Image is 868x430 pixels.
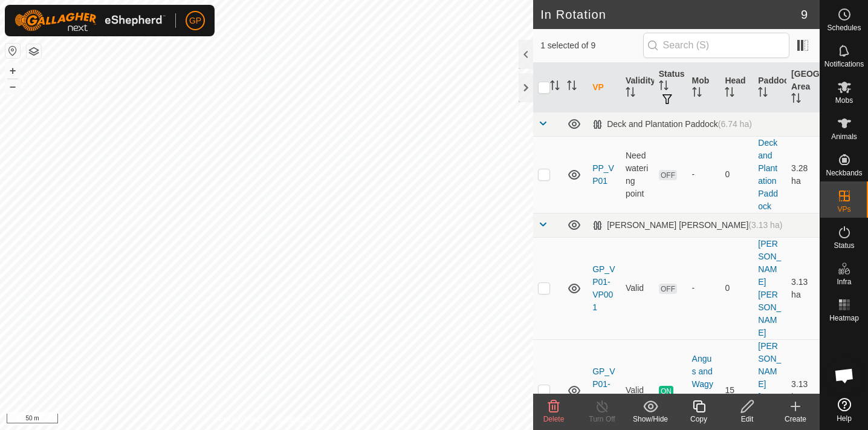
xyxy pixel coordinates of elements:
p-sorticon: Activate to sort [791,95,801,105]
span: Infra [837,278,851,285]
td: Valid [621,237,654,339]
span: 1 selected of 9 [540,39,643,52]
a: GP_VP01-VP002 [592,366,615,414]
p-sorticon: Activate to sort [758,89,768,99]
input: Search (S) [643,33,789,58]
span: 9 [801,5,808,24]
div: [PERSON_NAME] [PERSON_NAME] [592,220,782,230]
p-sorticon: Activate to sort [659,82,669,92]
span: Notifications [824,60,864,68]
div: Turn Off [578,414,626,425]
p-sorticon: Activate to sort [626,89,635,99]
span: Help [837,415,852,422]
span: (3.13 ha) [748,220,782,230]
td: Need watering point [621,136,654,213]
a: Help [820,393,868,427]
span: Schedules [827,24,861,31]
div: - [692,168,716,181]
span: Status [834,242,854,249]
div: - [692,282,716,295]
span: Delete [543,415,565,423]
div: Angus and Wagyu - Mixed Calf [692,353,716,429]
p-sorticon: Activate to sort [725,89,734,99]
span: ON [659,386,673,396]
a: Privacy Policy [219,414,264,425]
div: Copy [675,414,723,425]
a: Open chat [826,357,863,394]
th: Status [654,63,687,112]
span: (6.74 ha) [718,119,752,129]
span: OFF [659,284,677,294]
p-sorticon: Activate to sort [550,82,560,92]
div: Show/Hide [626,414,675,425]
h2: In Rotation [540,7,801,22]
img: Gallagher Logo [15,10,166,31]
a: [PERSON_NAME] [PERSON_NAME] [758,239,781,337]
td: 3.28 ha [786,136,820,213]
span: Heatmap [829,314,859,322]
button: Map Layers [27,44,41,59]
th: Mob [687,63,721,112]
div: Create [771,414,820,425]
td: 0 [720,237,753,339]
th: Paddock [753,63,786,112]
th: VP [588,63,621,112]
span: Animals [831,133,857,140]
button: – [5,79,20,94]
span: GP [189,15,201,27]
div: Deck and Plantation Paddock [592,119,752,129]
span: Mobs [835,97,853,104]
span: OFF [659,170,677,180]
a: GP_VP01-VP001 [592,264,615,312]
td: 0 [720,136,753,213]
p-sorticon: Activate to sort [567,82,577,92]
th: [GEOGRAPHIC_DATA] Area [786,63,820,112]
button: Reset Map [5,44,20,58]
span: Neckbands [826,169,862,177]
a: PP_VP01 [592,163,614,186]
a: Contact Us [279,414,314,425]
p-sorticon: Activate to sort [692,89,702,99]
div: Edit [723,414,771,425]
span: VPs [837,206,850,213]
td: 3.13 ha [786,237,820,339]
th: Validity [621,63,654,112]
button: + [5,64,20,78]
th: Head [720,63,753,112]
a: Deck and Plantation Paddock [758,138,778,211]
